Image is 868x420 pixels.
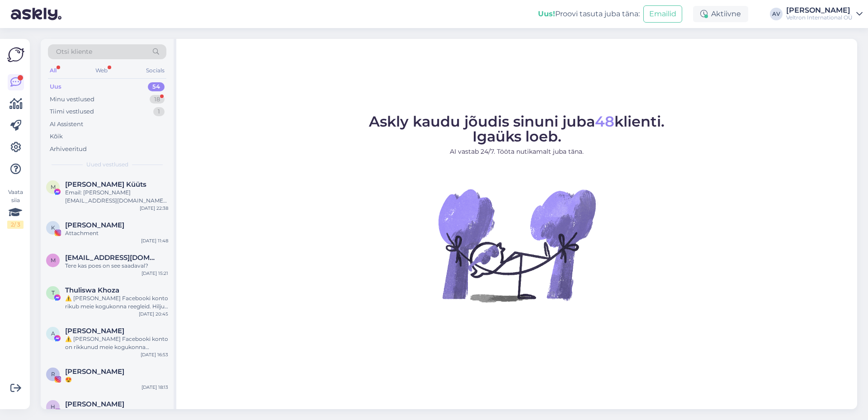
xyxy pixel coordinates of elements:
[94,65,109,76] div: Web
[786,7,863,21] a: [PERSON_NAME]Veltron International OÜ
[148,82,165,91] div: 54
[65,221,124,229] span: Kristin Kerro
[56,47,92,57] span: Otsi kliente
[48,65,58,76] div: All
[51,224,55,231] span: K
[52,289,55,296] span: T
[369,113,665,145] span: Askly kaudu jõudis sinuni juba klienti. Igaüks loeb.
[50,95,94,104] div: Minu vestlused
[139,311,168,317] div: [DATE] 20:45
[65,286,119,294] span: Thuliswa Khoza
[50,107,94,116] div: Tiimi vestlused
[538,9,640,19] div: Proovi tasuta juba täna:
[150,95,165,104] div: 18
[65,335,168,351] div: ⚠️ [PERSON_NAME] Facebooki konto on rikkunud meie kogukonna standardeid. Meie süsteem on saanud p...
[65,408,168,416] div: Attachment
[141,237,168,244] div: [DATE] 11:48
[65,229,168,237] div: Attachment
[7,188,24,229] div: Vaata siia
[65,368,124,376] span: Rait Kristal
[435,164,598,326] img: No Chat active
[786,7,853,14] div: [PERSON_NAME]
[65,400,124,408] span: Hanno Tank
[65,376,168,384] div: 😍
[51,403,55,410] span: H
[50,120,83,129] div: AI Assistent
[50,82,61,91] div: Uus
[7,46,24,63] img: Askly Logo
[141,351,168,358] div: [DATE] 16:53
[7,221,24,229] div: 2 / 3
[65,180,146,189] span: Merle Küüts
[50,145,87,154] div: Arhiveeritud
[595,113,614,130] span: 48
[86,160,128,169] span: Uued vestlused
[142,384,168,391] div: [DATE] 18:13
[643,5,682,23] button: Emailid
[51,257,56,264] span: m
[51,184,56,190] span: M
[369,147,665,156] p: AI vastab 24/7. Tööta nutikamalt juba täna.
[65,189,168,205] div: Email: [PERSON_NAME][EMAIL_ADDRESS][DOMAIN_NAME] Date of birth: [DEMOGRAPHIC_DATA] Full name: [PE...
[786,14,853,21] div: Veltron International OÜ
[153,107,165,116] div: 1
[65,254,159,262] span: m.nommilo@gmail.com
[140,205,168,212] div: [DATE] 22:38
[51,330,55,337] span: A
[50,132,63,141] div: Kõik
[65,294,168,311] div: ⚠️ [PERSON_NAME] Facebooki konto rikub meie kogukonna reegleid. Hiljuti on meie süsteem saanud ka...
[770,8,783,20] div: AV
[693,6,748,22] div: Aktiivne
[65,262,168,270] div: Tere kas poes on see saadaval?
[65,327,124,335] span: Abraham Fernando
[51,371,55,378] span: R
[142,270,168,277] div: [DATE] 15:21
[538,9,555,18] b: Uus!
[144,65,166,76] div: Socials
